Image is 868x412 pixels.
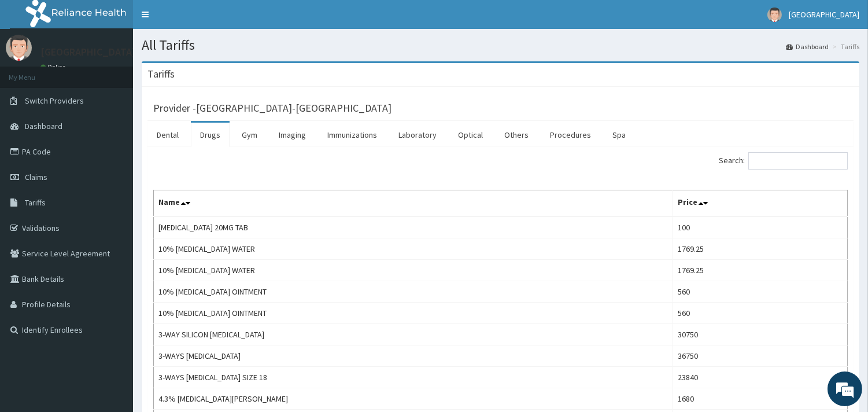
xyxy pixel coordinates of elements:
[25,197,46,208] span: Tariffs
[673,303,848,324] td: 560
[673,388,848,410] td: 1680
[191,123,230,147] a: Drugs
[786,42,829,51] a: Dashboard
[673,216,848,238] td: 100
[154,190,673,217] th: Name
[269,123,315,147] a: Imaging
[6,282,220,323] textarea: Type your message and hit 'Enter'
[154,260,673,281] td: 10% [MEDICAL_DATA] WATER
[25,172,47,182] span: Claims
[60,65,194,80] div: Chat with us now
[719,152,848,170] label: Search:
[673,345,848,367] td: 36750
[154,216,673,238] td: [MEDICAL_DATA] 20MG TAB
[541,123,600,147] a: Procedures
[25,95,84,106] span: Switch Providers
[142,38,859,53] h1: All Tariffs
[673,324,848,345] td: 30750
[40,47,136,57] p: [GEOGRAPHIC_DATA]
[673,238,848,260] td: 1769.25
[154,281,673,303] td: 10% [MEDICAL_DATA] OINTMENT
[232,123,267,147] a: Gym
[21,58,47,87] img: d_794563401_company_1708531726252_794563401
[673,260,848,281] td: 1769.25
[318,123,386,147] a: Immunizations
[6,35,32,61] img: User Image
[154,238,673,260] td: 10% [MEDICAL_DATA] WATER
[495,123,538,147] a: Others
[153,103,391,113] h3: Provider - [GEOGRAPHIC_DATA]-[GEOGRAPHIC_DATA]
[673,367,848,388] td: 23840
[449,123,492,147] a: Optical
[789,9,859,20] span: [GEOGRAPHIC_DATA]
[389,123,446,147] a: Laboratory
[748,152,848,170] input: Search:
[154,303,673,324] td: 10% [MEDICAL_DATA] OINTMENT
[154,345,673,367] td: 3-WAYS [MEDICAL_DATA]
[154,367,673,388] td: 3-WAYS [MEDICAL_DATA] SIZE 18
[767,8,782,22] img: User Image
[603,123,635,147] a: Spa
[154,388,673,410] td: 4.3% [MEDICAL_DATA][PERSON_NAME]
[190,6,217,34] div: Minimize live chat window
[147,69,175,79] h3: Tariffs
[830,42,859,51] li: Tariffs
[40,63,68,71] a: Online
[147,123,188,147] a: Dental
[67,129,160,246] span: We're online!
[673,281,848,303] td: 560
[154,324,673,345] td: 3-WAY SILICON [MEDICAL_DATA]
[25,121,62,131] span: Dashboard
[673,190,848,217] th: Price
